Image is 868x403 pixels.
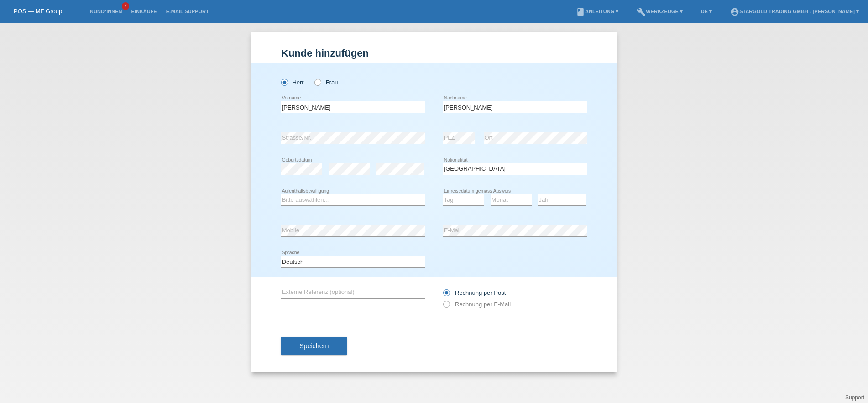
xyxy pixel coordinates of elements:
input: Herr [281,79,287,85]
a: Kund*innen [85,9,126,14]
a: DE ▾ [696,9,716,14]
h1: Kunde hinzufügen [281,47,587,59]
input: Frau [314,79,320,85]
i: account_circle [730,7,739,16]
i: build [637,7,646,16]
input: Rechnung per Post [443,289,449,301]
span: Speichern [299,342,329,350]
span: 7 [122,2,129,10]
label: Rechnung per Post [443,289,506,296]
label: Rechnung per E-Mail [443,301,511,308]
a: POS — MF Group [14,8,62,15]
a: account_circleStargold Trading GmbH - [PERSON_NAME] ▾ [726,9,863,14]
a: Support [845,394,864,401]
label: Frau [314,79,338,86]
a: E-Mail Support [162,9,214,14]
label: Herr [281,79,304,86]
input: Rechnung per E-Mail [443,301,449,312]
button: Speichern [281,337,347,355]
a: buildWerkzeuge ▾ [632,9,687,14]
a: Einkäufe [126,9,161,14]
i: book [576,7,585,16]
a: bookAnleitung ▾ [571,9,623,14]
